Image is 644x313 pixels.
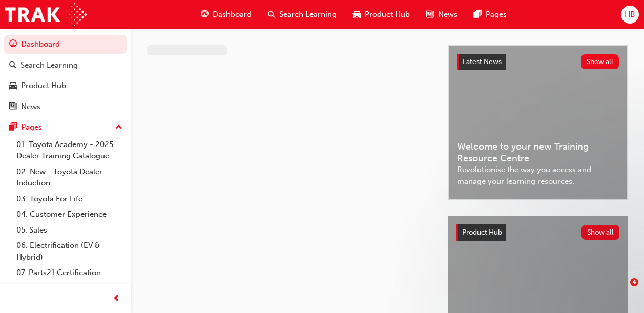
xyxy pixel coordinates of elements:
[4,33,127,118] button: DashboardSearch LearningProduct HubNews
[4,97,127,116] a: News
[268,8,275,21] span: search-icon
[457,54,619,70] a: Latest NewsShow all
[201,8,209,21] span: guage-icon
[625,9,635,20] span: HB
[581,54,619,69] button: Show all
[4,56,127,75] a: Search Learning
[418,4,466,25] a: news-iconNews
[20,59,78,71] div: Search Learning
[365,9,410,20] span: Product Hub
[4,35,127,54] a: Dashboard
[353,8,361,21] span: car-icon
[474,8,482,21] span: pages-icon
[9,81,17,91] span: car-icon
[9,123,17,132] span: pages-icon
[12,281,127,297] a: 08. Service Training
[9,102,17,112] span: news-icon
[9,40,17,49] span: guage-icon
[279,9,337,20] span: Search Learning
[21,101,40,113] div: News
[466,4,515,25] a: pages-iconPages
[113,293,120,305] span: prev-icon
[609,278,634,303] iframe: Intercom live chat
[4,76,127,95] a: Product Hub
[12,137,127,164] a: 01. Toyota Academy - 2025 Dealer Training Catalogue
[426,8,434,21] span: news-icon
[345,4,418,25] a: car-iconProduct Hub
[4,118,127,137] button: Pages
[9,61,16,70] span: search-icon
[213,9,252,20] span: Dashboard
[12,222,127,238] a: 05. Sales
[21,80,66,92] div: Product Hub
[21,121,42,133] div: Pages
[12,164,127,191] a: 02. New - Toyota Dealer Induction
[457,141,619,164] span: Welcome to your new Training Resource Centre
[448,45,628,200] a: Latest NewsShow allWelcome to your new Training Resource CentreRevolutionise the way you access a...
[12,238,127,265] a: 06. Electrification (EV & Hybrid)
[12,265,127,281] a: 07. Parts21 Certification
[12,191,127,207] a: 03. Toyota For Life
[438,9,458,20] span: News
[457,164,619,187] span: Revolutionise the way you access and manage your learning resources.
[630,278,638,286] span: 4
[463,57,502,66] span: Latest News
[193,4,260,25] a: guage-iconDashboard
[115,121,122,134] span: up-icon
[486,9,507,20] span: Pages
[260,4,345,25] a: search-iconSearch Learning
[5,3,87,26] img: Trak
[12,206,127,222] a: 04. Customer Experience
[621,6,639,24] button: HB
